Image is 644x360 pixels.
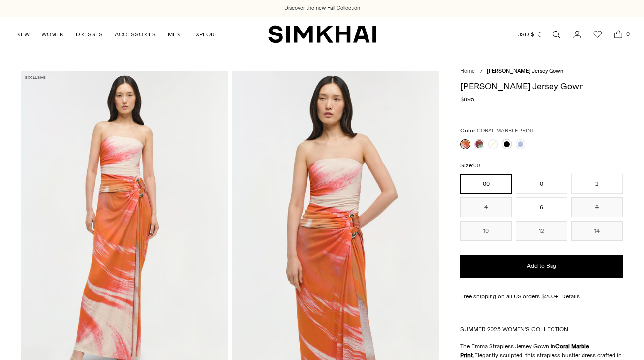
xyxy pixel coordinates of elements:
[460,82,623,91] h1: [PERSON_NAME] Jersey Gown
[41,24,64,45] a: WOMEN
[477,128,534,134] span: CORAL MARBLE PRINT
[460,221,512,241] button: 10
[460,67,623,76] nav: breadcrumbs
[460,161,480,170] label: Size:
[460,174,512,194] button: 00
[115,24,156,45] a: ACCESSORIES
[567,25,587,44] a: Go to the account page
[460,255,623,278] button: Add to Bag
[487,68,563,74] span: [PERSON_NAME] Jersey Gown
[192,24,218,45] a: EXPLORE
[460,326,568,333] a: SUMMER 2025 WOMEN'S COLLECTION
[527,262,556,270] span: Add to Bag
[571,197,623,217] button: 8
[268,25,376,44] a: SIMKHAI
[460,197,512,217] button: 4
[76,24,103,45] a: DRESSES
[516,197,567,217] button: 6
[571,174,623,194] button: 2
[561,292,580,301] a: Details
[517,24,543,45] button: USD $
[460,126,534,135] label: Color:
[547,25,566,44] a: Open search modal
[480,67,483,76] div: /
[460,68,475,74] a: Home
[473,163,480,169] span: 00
[168,24,181,45] a: MEN
[588,25,608,44] a: Wishlist
[516,174,567,194] button: 0
[16,24,30,45] a: NEW
[623,30,632,38] span: 0
[460,95,474,104] span: $895
[460,292,623,301] div: Free shipping on all US orders $200+
[571,221,623,241] button: 14
[516,221,567,241] button: 12
[609,25,628,44] a: Open cart modal
[284,4,360,12] a: Discover the new Fall Collection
